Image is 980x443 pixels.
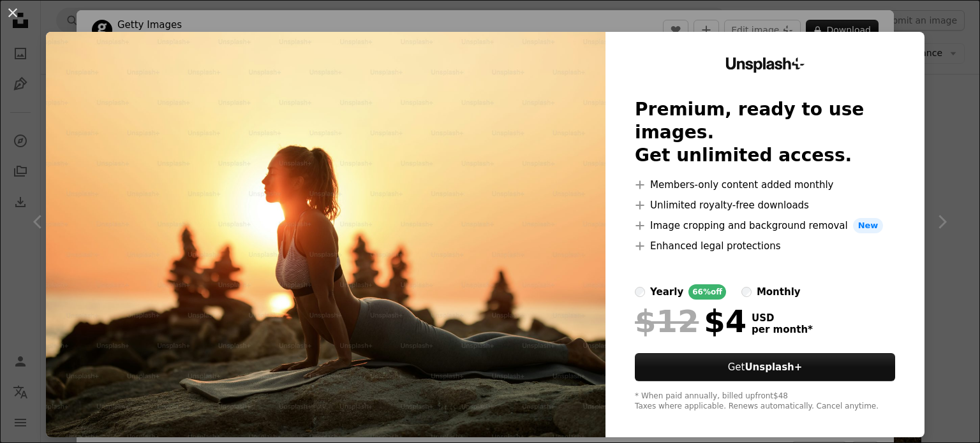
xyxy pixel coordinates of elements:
[635,287,645,297] input: yearly66%off
[853,218,884,233] span: New
[635,218,895,233] li: Image cropping and background removal
[635,305,746,338] div: $4
[635,98,895,167] h2: Premium, ready to use images. Get unlimited access.
[635,353,895,381] button: GetUnsplash+
[635,391,895,412] div: * When paid annually, billed upfront $48 Taxes where applicable. Renews automatically. Cancel any...
[650,284,683,300] div: yearly
[635,305,699,338] span: $12
[741,287,752,297] input: monthly
[635,198,895,213] li: Unlimited royalty-free downloads
[635,177,895,192] li: Members-only content added monthly
[635,238,895,254] li: Enhanced legal protections
[752,312,813,324] span: USD
[745,361,802,373] strong: Unsplash+
[688,284,726,300] div: 66% off
[752,324,813,335] span: per month *
[757,284,801,300] div: monthly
